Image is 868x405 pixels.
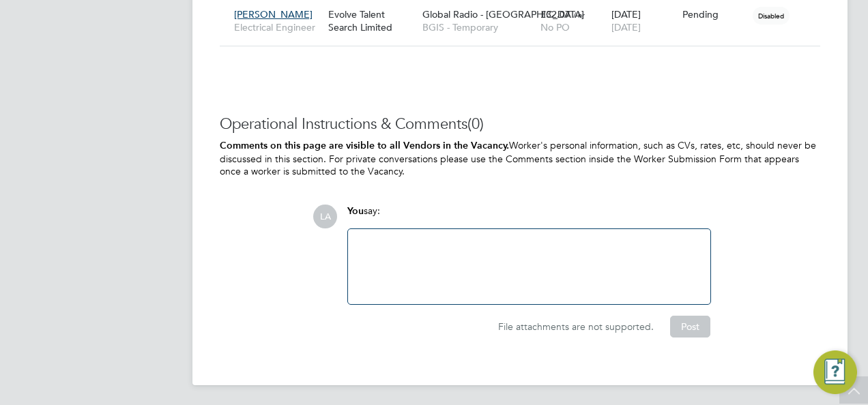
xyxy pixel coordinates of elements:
[220,139,820,177] p: Worker's personal information, such as CVs, rates, etc, should never be discussed in this section...
[325,1,419,40] div: Evolve Talent Search Limited
[540,8,570,20] span: £32.07
[498,320,654,333] span: File attachments are not supported.
[753,7,790,25] span: Disabled
[220,115,820,134] h3: Operational Instructions & Comments
[313,205,337,228] span: LA
[813,350,857,394] button: Engage Resource Center
[234,8,313,20] span: [PERSON_NAME]
[422,21,534,33] span: BGIS - Temporary
[573,10,585,20] span: / hr
[611,21,641,33] span: [DATE]
[347,205,364,217] span: You
[467,115,484,133] span: (0)
[682,8,747,20] div: Pending
[670,316,710,337] button: Post
[540,21,570,33] span: No PO
[231,1,820,12] a: [PERSON_NAME]Electrical EngineerEvolve Talent Search LimitedGlobal Radio - [GEOGRAPHIC_DATA]BGIS ...
[234,21,321,33] span: Electrical Engineer
[220,140,509,151] b: Comments on this page are visible to all Vendors in the Vacancy.
[347,205,711,228] div: say:
[422,8,584,20] span: Global Radio - [GEOGRAPHIC_DATA]
[608,1,679,40] div: [DATE]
